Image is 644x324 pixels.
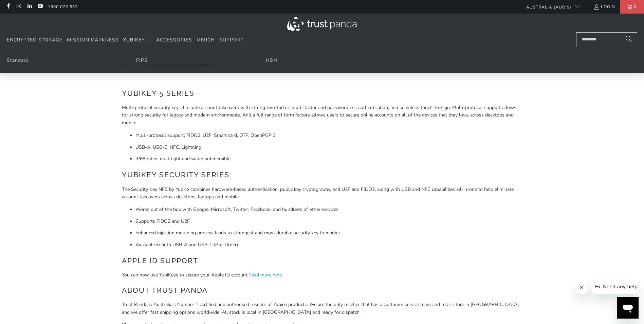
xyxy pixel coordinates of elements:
[123,37,145,43] span: YubiKey
[122,169,522,180] h2: YubiKey Security Series
[123,32,152,48] summary: YubiKey
[122,301,522,316] p: Trust Panda is Australia's Number 1 certified and authorised reseller of Yubico products. We are ...
[197,32,215,48] a: Merch
[591,279,639,294] iframe: Message from company
[219,32,244,48] a: Support
[136,57,148,64] a: FIPS
[122,104,522,127] p: Multi-protocol security key, eliminate account takeovers with strong two-factor, multi-factor and...
[7,32,62,48] a: Encrypted Storage
[48,3,78,11] a: 1300 072 632
[156,32,192,48] a: Accessories
[122,285,522,296] h2: About Trust Panda
[122,255,522,266] h2: Apple ID Support
[7,57,29,64] a: Standard
[122,271,522,279] p: You can now use YubiKeys to secure your Apple ID account. .
[7,32,244,48] nav: Translation missing: en.navigation.header.main_nav
[135,241,522,249] li: Available in both USB-A and USB-C (Pre-Order)
[7,37,62,43] span: Encrypted Storage
[26,4,32,10] a: Trust Panda Australia on LinkedIn
[4,5,49,10] span: Hi. Need any help?
[575,281,588,294] iframe: Close message
[135,155,522,163] li: IP68 rated: dust tight and water submersible
[135,206,522,213] li: Works out of the box with Google, Microsoft, Twitter, Facebook, and hundreds of other services.
[135,218,522,225] li: Supports FIDO2 and U2F
[135,132,522,139] li: Multi-protocol support; FIDO2, U2F, Smart card, OTP, OpenPGP 3
[576,32,637,47] input: Search...
[287,17,357,31] img: Trust Panda Australia
[135,229,522,237] li: Enhanced injection moulding process leads to strongest and most durable security key to market
[5,4,11,10] a: Trust Panda Australia on Facebook
[620,32,637,47] button: Search
[219,37,244,43] span: Support
[135,144,522,151] li: USB-A, USB-C, NFC, Lightning
[37,4,43,10] a: Trust Panda Australia on YouTube
[266,57,278,64] a: HSM
[16,4,21,10] a: Trust Panda Australia on Instagram
[249,272,282,278] a: Read more here
[122,186,522,201] p: The Security Key NFC by Yubico combines hardware-based authentication, public key cryptography, a...
[67,32,119,48] a: Mission Darkness
[617,297,639,319] iframe: Button to launch messaging window
[67,37,119,43] span: Mission Darkness
[197,37,215,43] span: Merch
[156,37,192,43] span: Accessories
[122,88,522,99] h2: YubiKey 5 Series
[593,3,615,11] a: Login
